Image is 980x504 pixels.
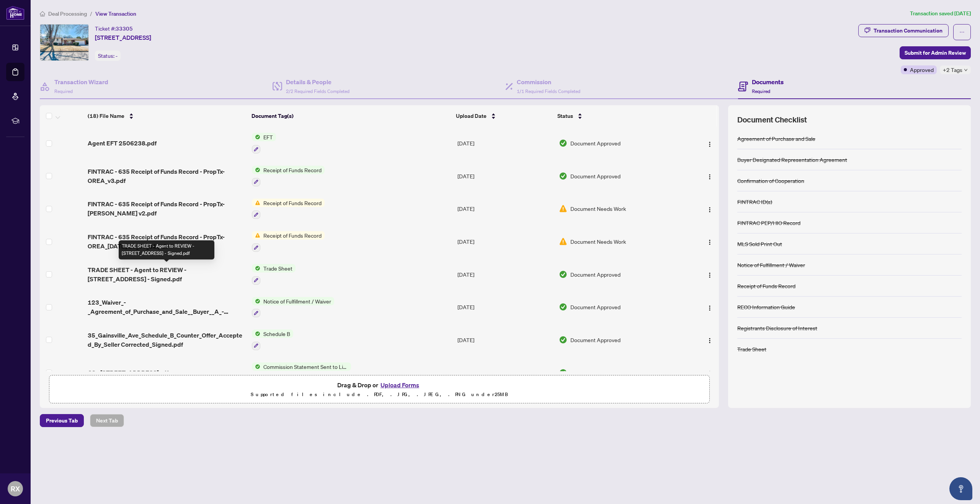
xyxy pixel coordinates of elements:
[910,65,934,74] span: Approved
[707,141,713,147] img: Logo
[95,51,121,61] div: Status:
[252,231,260,240] img: Status Icon
[454,356,556,389] td: [DATE]
[95,24,133,33] div: Ticket #:
[570,172,621,180] span: Document Approved
[40,24,88,60] img: IMG-N12052462_1.jpg
[260,264,296,272] span: Trade Sheet
[910,9,971,18] article: Transaction saved [DATE]
[88,265,246,284] span: TRADE SHEET - Agent to REVIEW - [STREET_ADDRESS] - Signed.pdf
[252,166,325,186] button: Status IconReceipt of Funds Record
[737,282,795,290] div: Receipt of Funds Record
[454,291,556,324] td: [DATE]
[90,414,124,427] button: Next Tab
[559,139,567,147] img: Document Status
[454,127,556,160] td: [DATE]
[707,338,713,344] img: Logo
[49,375,709,404] span: Drag & Drop orUpload FormsSupported files include .PDF, .JPG, .JPEG, .PNG under25MB
[559,336,567,344] img: Document Status
[252,329,293,350] button: Status IconSchedule B
[949,477,972,500] button: Open asap
[737,240,782,248] div: MLS Sold Print Out
[88,112,124,120] span: (18) File Name
[337,380,421,390] span: Drag & Drop or
[454,323,556,356] td: [DATE]
[570,369,621,377] span: Document Approved
[88,368,168,377] span: CS - [STREET_ADDRESS]pdf
[570,303,621,311] span: Document Approved
[260,199,325,207] span: Receipt of Funds Record
[260,166,325,174] span: Receipt of Funds Record
[737,114,807,125] span: Document Checklist
[252,297,334,318] button: Status IconNotice of Fulfillment / Waiver
[554,105,681,127] th: Status
[88,232,246,251] span: FINTRAC - 635 Receipt of Funds Record - PropTx-OREA_[DATE] 17_57_11.pdf
[252,133,260,141] img: Status Icon
[40,414,84,427] button: Previous Tab
[260,231,325,240] span: Receipt of Funds Record
[88,298,246,316] span: 123_Waiver_-_Agreement_of_Purchase_and_Sale__Buyer__A_-_Signed Corrected_Signed.pdf
[252,133,276,153] button: Status IconEFT
[456,112,487,120] span: Upload Date
[252,297,260,305] img: Status Icon
[737,155,847,164] div: Buyer Designated Representation Agreement
[704,301,716,313] button: Logo
[737,219,800,227] div: FINTRAC PEP/HIO Record
[252,199,260,207] img: Status Icon
[559,172,567,180] img: Document Status
[54,88,73,94] span: Required
[454,225,556,258] td: [DATE]
[260,133,276,141] span: EFT
[252,264,296,285] button: Status IconTrade Sheet
[116,25,133,32] span: 33305
[46,414,78,427] span: Previous Tab
[752,88,770,94] span: Required
[737,261,805,269] div: Notice of Fulfillment / Waiver
[707,370,713,377] img: Logo
[704,137,716,149] button: Logo
[559,237,567,246] img: Document Status
[737,303,795,311] div: RECO Information Guide
[286,77,350,86] h4: Details & People
[252,166,260,174] img: Status Icon
[95,10,136,17] span: View Transaction
[559,270,567,279] img: Document Status
[559,303,567,311] img: Document Status
[454,160,556,192] td: [DATE]
[252,264,260,272] img: Status Icon
[704,235,716,248] button: Logo
[570,139,621,147] span: Document Approved
[858,24,949,37] button: Transaction Communication
[964,68,968,72] span: down
[6,6,24,20] img: logo
[570,336,621,344] span: Document Approved
[378,380,421,390] button: Upload Forms
[707,174,713,180] img: Logo
[517,77,580,86] h4: Commission
[248,105,453,127] th: Document Tag(s)
[40,11,45,16] span: home
[570,204,626,213] span: Document Needs Work
[54,77,108,86] h4: Transaction Wizard
[737,176,804,185] div: Confirmation of Cooperation
[557,112,573,120] span: Status
[54,390,705,399] p: Supported files include .PDF, .JPG, .JPEG, .PNG under 25 MB
[707,207,713,213] img: Logo
[737,324,817,332] div: Registrants Disclosure of Interest
[707,239,713,245] img: Logo
[88,331,246,349] span: 35_Gainsville_Ave_Schedule_B_Counter_Offer_Accepted_By_Seller Corrected_Signed.pdf
[252,199,325,219] button: Status IconReceipt of Funds Record
[570,270,621,279] span: Document Approved
[11,483,20,494] span: RX
[704,334,716,346] button: Logo
[116,52,118,59] span: -
[88,199,246,218] span: FINTRAC - 635 Receipt of Funds Record - PropTx-[PERSON_NAME] v2.pdf
[959,29,965,35] span: ellipsis
[260,297,334,305] span: Notice of Fulfillment / Waiver
[252,329,260,338] img: Status Icon
[517,88,580,94] span: 1/1 Required Fields Completed
[286,88,350,94] span: 2/2 Required Fields Completed
[900,46,971,59] button: Submit for Admin Review
[704,170,716,182] button: Logo
[737,134,815,143] div: Agreement of Purchase and Sale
